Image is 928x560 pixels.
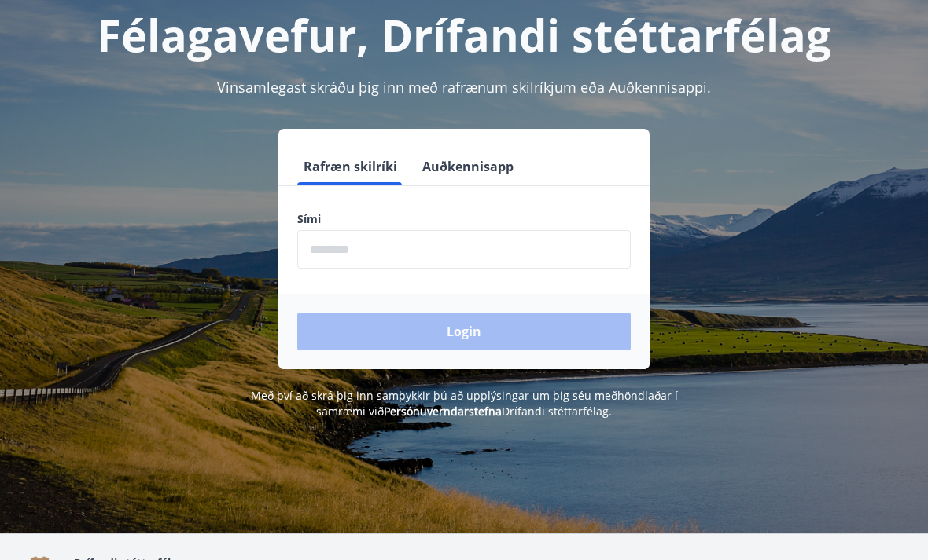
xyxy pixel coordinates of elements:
h1: Félagavefur, Drífandi stéttarfélag [19,5,909,64]
button: Rafræn skilríki [297,148,403,185]
label: Sími [297,211,631,227]
span: Með því að skrá þig inn samþykkir þú að upplýsingar um þig séu meðhöndlaðar í samræmi við Drífand... [251,388,678,419]
span: Vinsamlegast skráðu þig inn með rafrænum skilríkjum eða Auðkennisappi. [217,78,711,97]
button: Auðkennisapp [416,148,520,185]
a: Persónuverndarstefna [384,404,502,419]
